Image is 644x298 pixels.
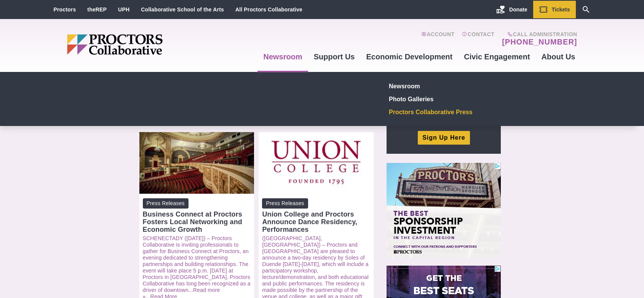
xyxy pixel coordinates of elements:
span: Press Releases [143,198,189,209]
a: SCHENECTADY ([DATE]) – Proctors Collaborative is inviting professionals to gather for Business Co... [143,235,251,293]
div: Union College and Proctors Announce Dance Residency, Performances [262,210,370,233]
a: Press Releases Business Connect at Proctors Fosters Local Networking and Economic Growth [143,198,251,233]
a: [PHONE_NUMBER] [502,37,577,46]
div: Business Connect at Proctors Fosters Local Networking and Economic Growth [143,210,251,233]
a: Proctors [54,6,76,13]
a: Account [421,31,454,46]
a: Photo Galleries [386,92,497,105]
a: Proctors Collaborative Press [386,105,497,118]
img: Proctors logo [67,34,221,55]
a: UPH [118,6,129,13]
a: Contact [462,31,494,46]
a: Sign Up Here [418,131,470,144]
a: Press Releases Union College and Proctors Announce Dance Residency, Performances [262,198,370,233]
a: All Proctors Collaborative [235,6,302,13]
a: Newsroom [386,80,497,92]
span: Donate [509,6,527,13]
a: Civic Engagement [458,46,535,67]
span: Tickets [552,6,570,13]
span: Press Releases [262,198,308,209]
a: Newsroom [257,46,308,67]
a: Tickets [533,1,576,18]
a: Collaborative School of the Arts [141,6,224,13]
a: About Us [536,46,581,67]
iframe: Advertisement [387,163,501,258]
a: Search [576,1,596,18]
a: theREP [87,6,107,13]
a: Donate [491,1,533,18]
span: Call Administration [500,31,577,37]
a: Support Us [308,46,361,67]
a: Economic Development [361,46,459,67]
